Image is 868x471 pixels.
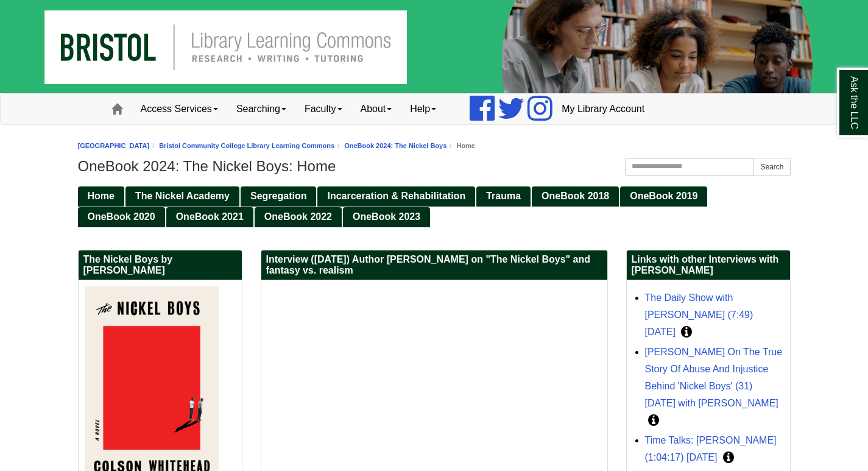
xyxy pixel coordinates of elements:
div: Guide Pages [78,185,791,227]
a: OneBook 2020 [78,207,165,227]
a: OneBook 2018 [532,186,619,207]
a: Time Talks: [PERSON_NAME] (1:04:17) [DATE] [645,435,777,462]
button: Search [753,158,790,176]
li: Home [446,140,475,152]
a: OneBook 2019 [620,186,707,207]
a: OneBook 2021 [166,207,253,227]
span: Trauma [486,191,521,201]
a: About [351,94,401,124]
a: The Nickel Academy [125,186,239,207]
span: OneBook 2020 [88,211,155,222]
nav: breadcrumb [78,140,791,152]
h2: Interview ([DATE]) Author [PERSON_NAME] on "The Nickel Boys" and fantasy vs. realism [261,250,607,280]
h2: Links with other Interviews with [PERSON_NAME] [627,250,790,280]
a: My Library Account [552,94,654,124]
a: The Daily Show with [PERSON_NAME] (7:49) [DATE] [645,292,753,337]
a: Home [78,186,124,207]
span: OneBook 2018 [542,191,609,201]
span: OneBook 2023 [353,211,420,222]
h1: OneBook 2024: The Nickel Boys: Home [78,158,791,175]
span: Segregation [250,191,306,201]
span: OneBook 2021 [176,211,244,222]
a: OneBook 2023 [343,207,430,227]
span: The Nickel Academy [135,191,230,201]
h2: The Nickel Boys by [PERSON_NAME] [79,250,242,280]
a: Faculty [295,94,351,124]
span: Home [88,191,115,201]
span: OneBook 2019 [630,191,697,201]
a: Segregation [241,186,316,207]
a: Access Services [132,94,227,124]
a: OneBook 2024: The Nickel Boys [344,142,446,149]
a: Searching [227,94,295,124]
a: [GEOGRAPHIC_DATA] [78,142,150,149]
a: [PERSON_NAME] On The True Story Of Abuse And Injustice Behind 'Nickel Boys' (31) [DATE] with [PER... [645,347,783,408]
a: Trauma [476,186,531,207]
a: Help [401,94,445,124]
span: OneBook 2022 [264,211,332,222]
span: Incarceration & Rehabilitation [327,191,465,201]
a: Bristol Community College Library Learning Commons [159,142,334,149]
a: OneBook 2022 [255,207,342,227]
a: Incarceration & Rehabilitation [317,186,475,207]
